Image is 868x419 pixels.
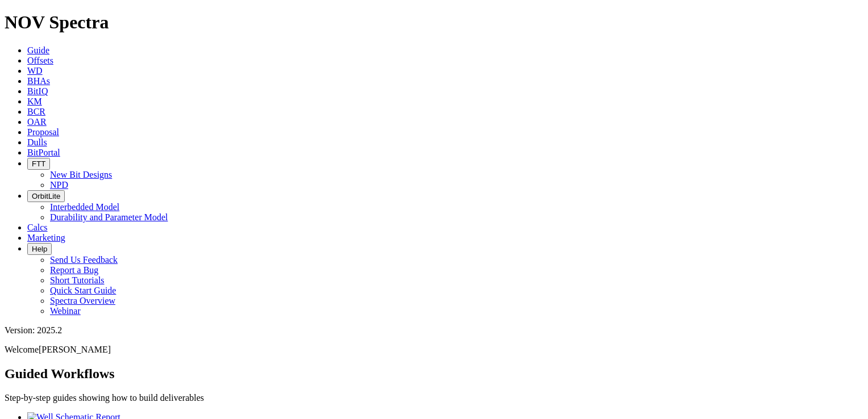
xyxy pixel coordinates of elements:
span: [PERSON_NAME] [39,345,111,354]
p: Step-by-step guides showing how to build deliverables [5,393,863,403]
a: Durability and Parameter Model [50,212,168,222]
a: Send Us Feedback [50,255,118,265]
p: Welcome [5,345,863,355]
h2: Guided Workflows [5,366,863,382]
a: Marketing [27,233,65,242]
a: Offsets [27,56,53,65]
span: Help [32,245,47,253]
a: Report a Bug [50,265,98,275]
button: Help [27,243,52,255]
a: WD [27,66,43,76]
h1: NOV Spectra [5,12,863,33]
span: FTT [32,160,45,168]
a: NPD [50,180,68,190]
a: OAR [27,117,47,127]
button: OrbitLite [27,190,65,202]
a: BHAs [27,76,50,86]
a: Spectra Overview [50,296,115,305]
a: BitIQ [27,86,48,96]
a: Interbedded Model [50,202,119,212]
a: Short Tutorials [50,275,105,285]
a: Quick Start Guide [50,286,116,295]
a: Guide [27,45,49,55]
a: Dulls [27,137,47,147]
a: Proposal [27,127,59,137]
a: BitPortal [27,148,60,157]
a: Calcs [27,223,48,232]
button: FTT [27,158,50,170]
span: OrbitLite [32,192,60,200]
a: New Bit Designs [50,170,112,179]
a: Webinar [50,306,81,316]
a: BCR [27,107,45,116]
a: KM [27,97,42,106]
div: Version: 2025.2 [5,325,863,336]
